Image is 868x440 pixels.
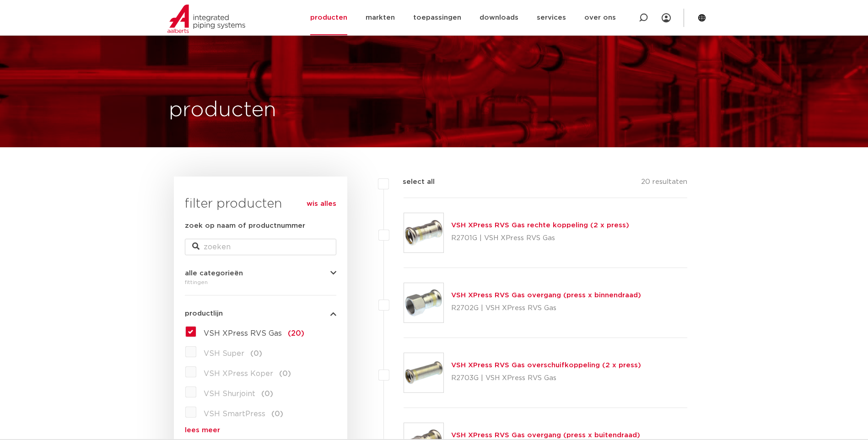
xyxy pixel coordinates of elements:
span: (0) [261,390,273,397]
p: R2701G | VSH XPress RVS Gas [451,231,629,246]
a: VSH XPress RVS Gas overschuifkoppeling (2 x press) [451,362,641,369]
span: alle categorieën [185,270,243,277]
img: Thumbnail for VSH XPress RVS Gas overschuifkoppeling (2 x press) [404,353,443,392]
label: zoek op naam of productnummer [185,220,305,231]
span: (0) [271,410,283,418]
a: VSH XPress RVS Gas overgang (press x binnendraad) [451,292,641,299]
h3: filter producten [185,195,336,213]
span: VSH SmartPress [204,410,265,418]
p: R2703G | VSH XPress RVS Gas [451,371,641,386]
button: alle categorieën [185,270,336,277]
input: zoeken [185,239,336,255]
a: lees meer [185,427,336,434]
h1: producten [169,96,276,125]
img: Thumbnail for VSH XPress RVS Gas rechte koppeling (2 x press) [404,213,443,252]
div: fittingen [185,277,336,288]
span: VSH XPress RVS Gas [204,330,282,337]
p: R2702G | VSH XPress RVS Gas [451,301,641,316]
span: (0) [250,350,262,357]
p: 20 resultaten [641,177,687,191]
span: productlijn [185,310,223,317]
span: (20) [288,330,304,337]
span: VSH XPress Koper [204,370,273,377]
button: productlijn [185,310,336,317]
a: VSH XPress RVS Gas overgang (press x buitendraad) [451,432,640,439]
label: select all [389,177,435,188]
span: VSH Shurjoint [204,390,255,397]
span: VSH Super [204,350,244,357]
span: (0) [279,370,291,377]
a: wis alles [307,199,336,209]
a: VSH XPress RVS Gas rechte koppeling (2 x press) [451,222,629,229]
img: Thumbnail for VSH XPress RVS Gas overgang (press x binnendraad) [404,283,443,322]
